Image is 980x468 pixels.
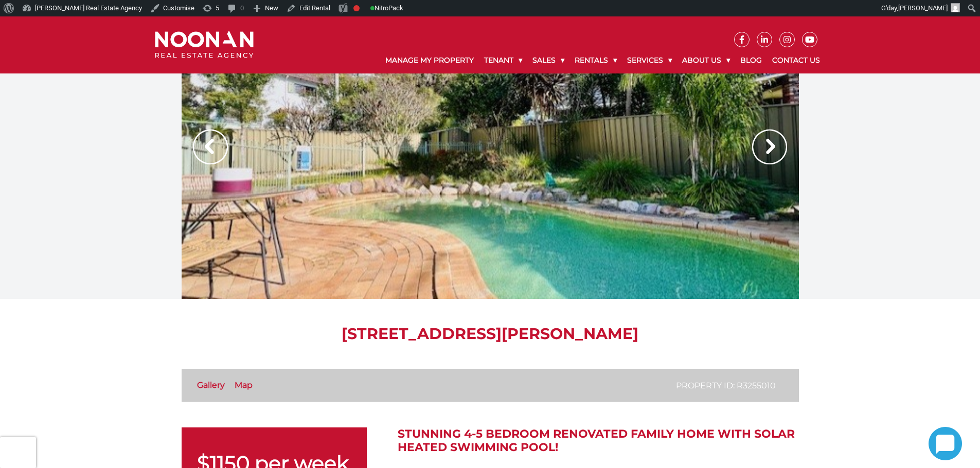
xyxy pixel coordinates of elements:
[752,129,787,164] img: Arrow slider
[182,325,799,343] h1: [STREET_ADDRESS][PERSON_NAME]
[380,47,479,73] a: Manage My Property
[569,47,622,73] a: Rentals
[622,47,677,73] a: Services
[676,379,776,392] p: Property ID: R3255010
[235,380,253,390] a: Map
[398,427,799,455] h2: Stunning 4-5 Bedroom Renovated Family Home with Solar Heated Swimming Pool!
[353,5,360,11] div: Focus keyphrase not set
[193,129,228,164] img: Arrow slider
[155,31,254,59] img: Noonan Real Estate Agency
[197,380,225,390] a: Gallery
[767,47,825,73] a: Contact Us
[479,47,527,73] a: Tenant
[677,47,735,73] a: About Us
[735,47,767,73] a: Blog
[527,47,569,73] a: Sales
[898,4,948,12] span: [PERSON_NAME]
